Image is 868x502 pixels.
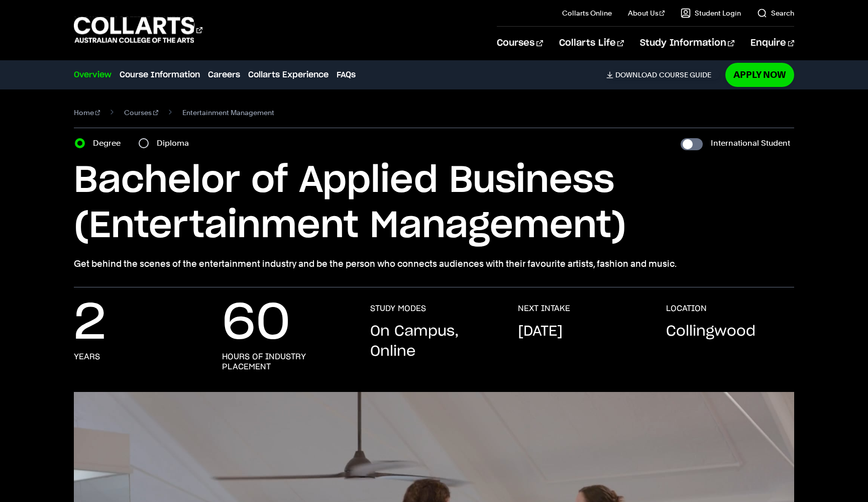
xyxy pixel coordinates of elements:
[74,304,106,344] p: 2
[248,69,329,81] a: Collarts Experience
[666,322,755,342] p: Collingwood
[93,136,127,150] label: Degree
[74,106,100,120] a: Home
[370,304,426,314] h3: STUDY MODES
[711,136,790,150] label: International Student
[157,136,195,150] label: Diploma
[562,8,612,18] a: Collarts Online
[74,352,100,362] h3: years
[666,304,707,314] h3: LOCATION
[208,69,240,81] a: Careers
[750,27,794,60] a: Enquire
[222,352,350,372] h3: hours of industry placement
[606,70,719,79] a: DownloadCourse Guide
[497,27,542,60] a: Courses
[559,27,624,60] a: Collarts Life
[518,304,570,314] h3: NEXT INTAKE
[628,8,665,18] a: About Us
[681,8,741,18] a: Student Login
[222,304,290,344] p: 60
[74,158,794,249] h1: Bachelor of Applied Business (Entertainment Management)
[615,70,657,79] span: Download
[640,27,734,60] a: Study Information
[124,106,158,120] a: Courses
[182,106,274,120] span: Entertainment Management
[337,69,356,81] a: FAQs
[74,16,202,44] div: Go to homepage
[757,8,794,18] a: Search
[370,322,498,362] p: On Campus, Online
[725,63,794,86] a: Apply Now
[74,69,112,81] a: Overview
[120,69,200,81] a: Course Information
[518,322,563,342] p: [DATE]
[74,257,794,271] p: Get behind the scenes of the entertainment industry and be the person who connects audiences with...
